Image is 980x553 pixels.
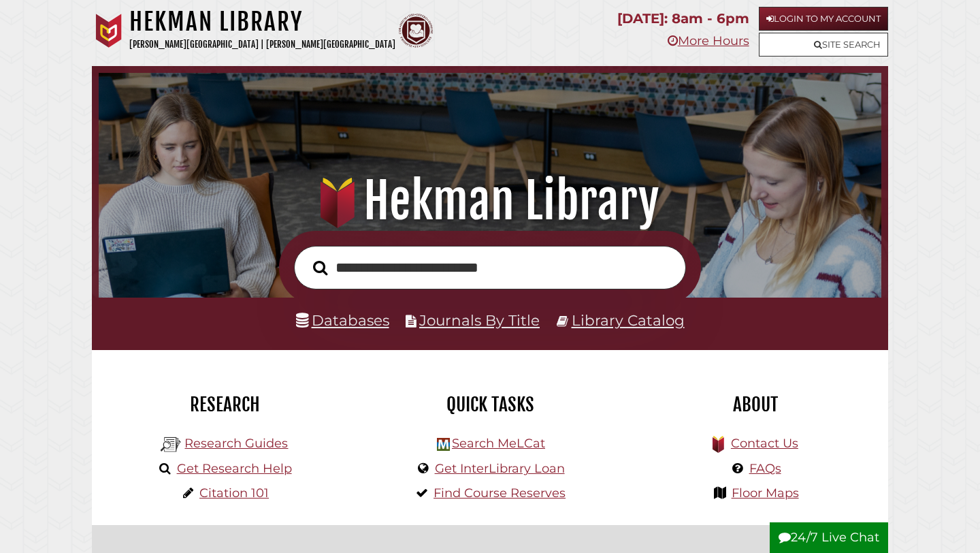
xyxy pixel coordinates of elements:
[177,461,292,476] a: Get Research Help
[92,14,126,48] img: Calvin University
[184,436,288,451] a: Research Guides
[102,393,347,416] h2: Research
[306,257,334,279] button: Search
[452,436,545,451] a: Search MeLCat
[199,486,269,501] a: Citation 101
[419,311,540,329] a: Journals By Title
[296,311,389,329] a: Databases
[313,259,327,275] i: Search
[161,434,181,455] img: Hekman Library Logo
[367,393,612,416] h2: Quick Tasks
[114,171,867,231] h1: Hekman Library
[731,436,798,451] a: Contact Us
[434,486,566,501] a: Find Course Reserves
[759,7,888,31] a: Login to My Account
[732,486,799,501] a: Floor Maps
[668,33,749,48] a: More Hours
[572,311,685,329] a: Library Catalog
[129,7,395,37] h1: Hekman Library
[399,14,433,48] img: Calvin Theological Seminary
[633,393,878,416] h2: About
[749,461,781,476] a: FAQs
[437,438,450,451] img: Hekman Library Logo
[129,37,395,52] p: [PERSON_NAME][GEOGRAPHIC_DATA] | [PERSON_NAME][GEOGRAPHIC_DATA]
[617,7,749,31] p: [DATE]: 8am - 6pm
[759,33,888,57] a: Site Search
[435,461,565,476] a: Get InterLibrary Loan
